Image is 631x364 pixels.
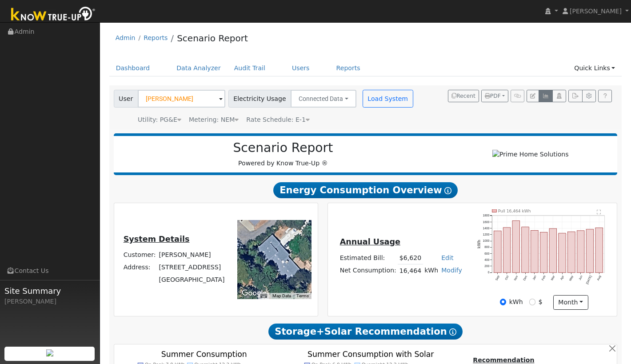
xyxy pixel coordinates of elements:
[46,349,53,356] img: retrieve
[138,90,225,108] input: Select a User
[483,239,489,242] text: 1000
[568,275,574,281] text: May
[532,275,537,281] text: Jan
[585,275,592,285] text: [DATE]
[240,288,269,299] a: Open this area in Google Maps (opens a new window)
[484,258,489,261] text: 400
[494,231,501,273] rect: onclick=""
[503,228,511,273] rect: onclick=""
[177,33,248,44] a: Scenario Report
[296,293,309,298] a: Terms (opens in new tab)
[492,150,569,159] img: Prime Home Solutions
[541,275,546,281] text: Feb
[161,350,247,359] text: Summer Consumption
[444,187,451,194] i: Show Help
[228,60,272,76] a: Audit Trail
[116,34,136,41] a: Admin
[441,267,462,274] a: Modify
[228,90,291,108] span: Electricity Usage
[597,210,601,214] text: 
[124,235,190,244] u: System Details
[423,264,440,277] td: kWh
[272,293,291,299] button: Map Data
[595,228,603,273] rect: onclick=""
[330,60,367,76] a: Reports
[582,90,596,102] button: Settings
[157,261,226,274] td: [STREET_ADDRESS]
[484,252,489,255] text: 600
[363,90,413,108] button: Load System
[586,229,594,273] rect: onclick=""
[7,5,100,25] img: Know True-Up
[522,227,529,273] rect: onclick=""
[118,140,448,168] div: Powered by Know True-Up ®
[338,264,398,277] td: Net Consumption:
[114,90,138,108] span: User
[483,227,489,230] text: 1400
[285,60,316,76] a: Users
[477,240,481,248] text: kWh
[504,275,509,280] text: Oct
[560,275,565,280] text: Apr
[550,275,555,281] text: Mar
[123,140,443,156] h2: Scenario Report
[260,293,267,299] button: Keyboard shortcuts
[291,90,356,108] button: Connected Data
[549,228,557,272] rect: onclick=""
[449,328,456,336] i: Show Help
[527,90,539,102] button: Edit User
[570,8,622,15] span: [PERSON_NAME]
[273,182,457,198] span: Energy Consumption Overview
[498,209,531,213] text: Pull 16,464 kWh
[483,220,489,224] text: 1600
[509,297,523,307] label: kWh
[495,275,500,281] text: Sep
[539,297,543,307] label: $
[122,248,157,261] td: Customer:
[552,90,566,102] button: Login As
[170,60,228,76] a: Data Analyzer
[559,233,566,273] rect: onclick=""
[568,232,575,272] rect: onclick=""
[487,271,489,274] text: 0
[308,350,435,359] text: Summer Consumption with Solar
[4,285,95,297] span: Site Summary
[529,299,535,305] input: $
[481,90,508,102] button: PDF
[240,288,269,299] img: Google
[441,254,453,261] a: Edit
[578,275,583,281] text: Jun
[531,230,538,272] rect: onclick=""
[484,264,489,268] text: 200
[500,299,506,305] input: kWh
[268,324,462,340] span: Storage+Solar Recommendation
[4,297,95,306] div: [PERSON_NAME]
[485,93,501,99] span: PDF
[598,90,612,102] a: Help Link
[483,233,489,236] text: 1200
[568,90,582,102] button: Export Interval Data
[539,90,552,102] button: Multi-Series Graph
[448,90,479,102] button: Recent
[138,115,181,124] div: Utility: PG&E
[157,274,226,286] td: [GEOGRAPHIC_DATA]
[246,116,310,123] span: Alias: HETOUB
[398,252,423,264] td: $6,620
[483,214,489,217] text: 1800
[513,275,519,281] text: Nov
[109,60,157,76] a: Dashboard
[484,246,489,249] text: 800
[398,264,423,277] td: 16,464
[144,34,168,41] a: Reports
[540,232,547,272] rect: onclick=""
[338,252,398,264] td: Estimated Bill:
[596,275,602,281] text: Aug
[553,295,588,310] button: month
[189,115,239,124] div: Metering: NEM
[567,60,622,76] a: Quick Links
[473,356,534,364] u: Recommendation
[157,248,226,261] td: [PERSON_NAME]
[512,221,520,273] rect: onclick=""
[340,237,400,246] u: Annual Usage
[577,231,585,273] rect: onclick=""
